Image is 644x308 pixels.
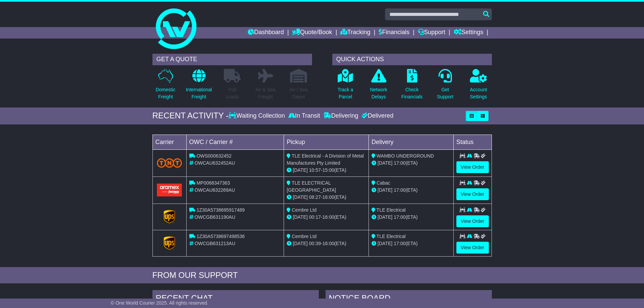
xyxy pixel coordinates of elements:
div: (ETA) [372,187,451,194]
div: In Transit [287,112,322,120]
a: View Order [456,161,489,173]
span: OWCGB631190AU [194,214,235,220]
span: 1Z30A5738695917489 [196,207,244,213]
img: GetCarrierServiceLogo [164,236,175,250]
a: View Order [456,215,489,227]
div: - (ETA) [287,167,366,174]
p: Domestic Freight [156,86,175,100]
div: (ETA) [372,214,451,221]
div: RECENT ACTIVITY - [152,111,229,121]
div: Waiting Collection [229,112,286,120]
a: AccountSettings [470,69,487,104]
span: OWCAU632452AU [194,160,235,166]
span: 17:00 [394,214,406,220]
div: (ETA) [372,240,451,247]
div: - (ETA) [287,194,366,201]
p: Check Financials [401,86,423,100]
td: Carrier [152,135,186,149]
td: Status [453,135,492,149]
a: DomesticFreight [155,69,175,104]
span: 10:57 [309,167,321,173]
p: Account Settings [470,86,487,100]
a: View Order [456,242,489,254]
a: Settings [454,27,483,39]
span: 17:00 [394,160,406,166]
span: 16:00 [323,194,334,200]
span: [DATE] [378,187,392,193]
p: Get Support [437,86,453,100]
span: 17:00 [394,187,406,193]
img: Aramex.png [157,184,182,196]
span: OWCAU632269AU [194,187,235,193]
p: Network Delays [370,86,387,100]
span: TLE Electrical [377,207,406,213]
div: QUICK ACTIONS [332,54,492,65]
a: View Order [456,188,489,200]
div: - (ETA) [287,214,366,221]
p: Full Loads [224,86,241,100]
a: CheckFinancials [401,69,423,104]
span: MP0068347363 [196,180,230,186]
span: 17:00 [394,241,406,246]
a: Quote/Book [292,27,332,39]
span: 00:17 [309,214,321,220]
span: [DATE] [293,167,308,173]
span: 16:00 [323,241,334,246]
td: OWC / Carrier # [186,135,284,149]
span: TLE Electrical [377,234,406,239]
div: Delivering [322,112,360,120]
span: Cembre Ltd [292,207,316,213]
span: [DATE] [378,160,392,166]
span: [DATE] [378,241,392,246]
span: OWCGB631213AU [194,241,235,246]
a: Track aParcel [337,69,354,104]
span: Cembre Ltd [292,234,316,239]
a: InternationalFreight [186,69,212,104]
span: © One World Courier 2025. All rights reserved. [111,300,209,306]
a: Dashboard [248,27,284,39]
p: Air & Sea Freight [256,86,276,100]
a: NetworkDelays [369,69,387,104]
div: Delivered [360,112,393,120]
p: Air / Sea Depot [290,86,308,100]
span: WAMBO UNDERGROUND [377,153,434,159]
div: - (ETA) [287,240,366,247]
td: Delivery [368,135,453,149]
a: Tracking [340,27,370,39]
span: [DATE] [293,214,308,220]
span: 08:27 [309,194,321,200]
span: [DATE] [293,194,308,200]
a: Support [418,27,445,39]
div: FROM OUR SUPPORT [152,270,492,280]
p: International Freight [186,86,212,100]
p: Track a Parcel [338,86,353,100]
span: Cabac [377,180,390,186]
a: GetSupport [436,69,454,104]
div: GET A QUOTE [152,54,312,65]
span: [DATE] [378,214,392,220]
span: TLE ELECTRICAL [GEOGRAPHIC_DATA] [287,180,336,193]
span: 00:39 [309,241,321,246]
div: (ETA) [372,160,451,167]
span: 16:00 [323,214,334,220]
td: Pickup [284,135,369,149]
a: Financials [379,27,409,39]
span: OWS000632452 [196,153,232,159]
span: TLE Electrical - A Division of Metal Manufactures Pty Limited [287,153,364,166]
span: [DATE] [293,241,308,246]
span: 1Z30A5738697498536 [196,234,244,239]
span: 15:00 [323,167,334,173]
img: GetCarrierServiceLogo [164,210,175,223]
img: TNT_Domestic.png [157,158,182,167]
